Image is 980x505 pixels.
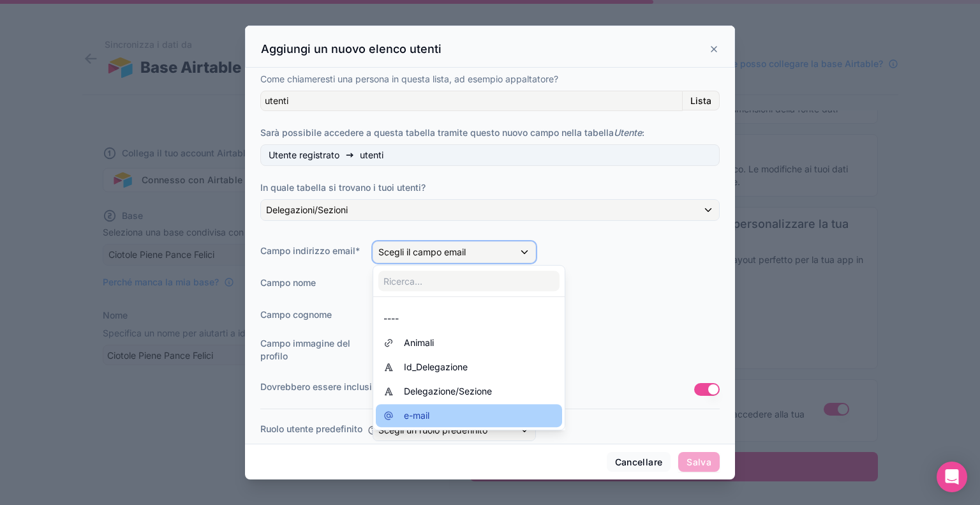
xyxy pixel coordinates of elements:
[404,361,468,372] font: Id_Delegazione
[404,337,434,348] font: Animali
[404,410,429,421] font: e-mail
[937,462,967,492] div: Apri Intercom Messenger
[378,271,560,291] input: Ricerca...
[404,386,492,396] font: Delegazione/Sezione
[383,313,399,324] font: ----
